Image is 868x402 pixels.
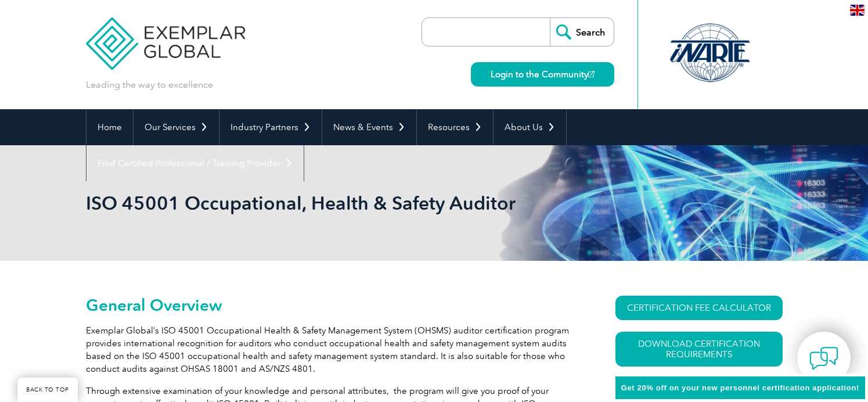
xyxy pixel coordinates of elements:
[615,332,783,367] a: Download Certification Requirements
[86,324,574,375] p: Exemplar Global’s ISO 45001 Occupational Health & Safety Management System (OHSMS) auditor certif...
[494,109,566,145] a: About Us
[87,109,133,145] a: Home
[471,62,614,87] a: Login to the Community
[417,109,493,145] a: Resources
[219,109,322,145] a: Industry Partners
[615,296,783,320] a: CERTIFICATION FEE CALCULATOR
[134,109,219,145] a: Our Services
[86,78,213,91] p: Leading the way to excellence
[809,344,838,373] img: contact-chat.png
[86,192,532,214] h1: ISO 45001 Occupational, Health & Safety Auditor
[621,383,859,392] span: Get 20% off on your new personnel certification application!
[550,18,614,46] input: Search
[322,109,416,145] a: News & Events
[850,5,865,16] img: en
[86,296,574,314] h2: General Overview
[87,145,304,181] a: Find Certified Professional / Training Provider
[588,71,595,77] img: open_square.png
[17,378,78,402] a: BACK TO TOP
